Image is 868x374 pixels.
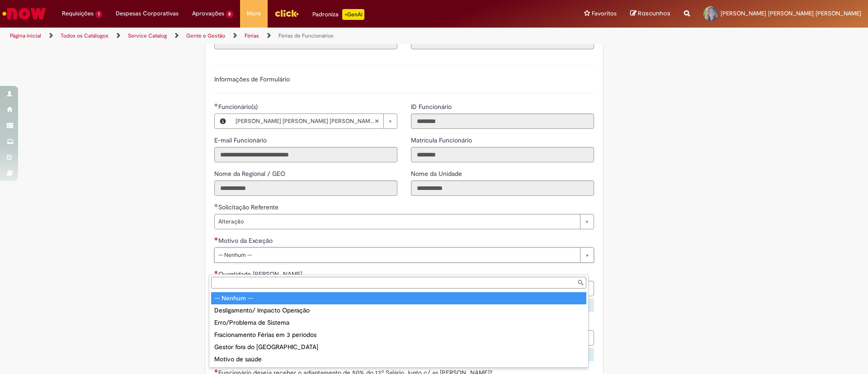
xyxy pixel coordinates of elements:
div: Gestor fora do [GEOGRAPHIC_DATA] [211,341,586,353]
div: Desligamento/ Impacto Operação [211,304,586,317]
div: Fracionamento Férias em 3 períodos [211,329,586,341]
div: Erro/Problema de Sistema [211,317,586,329]
div: Motivo de saúde [211,353,586,365]
ul: Motivo da Exceção [209,290,588,367]
div: -- Nenhum -- [211,292,586,304]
